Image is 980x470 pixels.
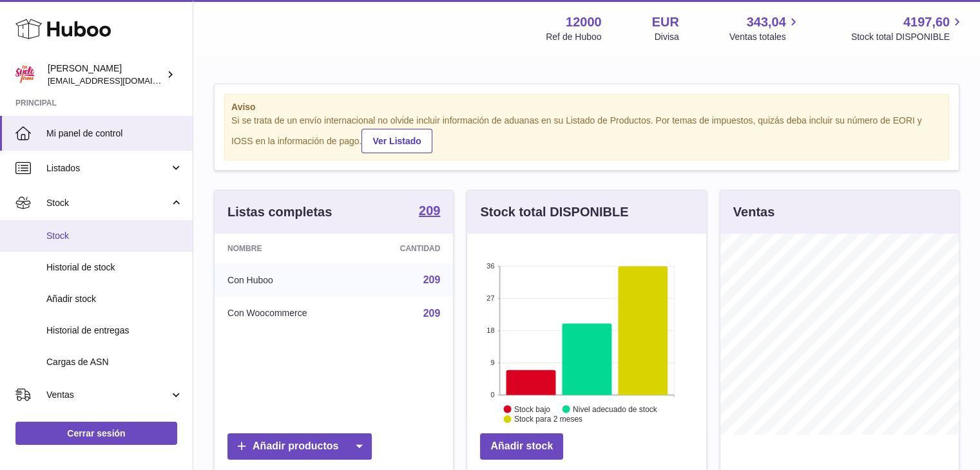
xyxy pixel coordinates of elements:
[46,197,169,209] span: Stock
[480,203,628,221] h3: Stock total DISPONIBLE
[46,127,183,140] span: Mi panel de control
[419,204,440,217] strong: 209
[652,14,679,31] strong: EUR
[487,326,495,334] text: 18
[46,324,183,337] span: Historial de entregas
[215,263,361,297] td: Con Huboo
[491,391,495,399] text: 0
[231,101,942,113] strong: Aviso
[851,31,965,43] span: Stock total DISPONIBLE
[487,294,495,302] text: 27
[514,404,550,413] text: Stock bajo
[231,115,942,153] div: Si se trata de un envío internacional no olvide incluir información de aduanas en su Listado de P...
[423,274,441,285] a: 209
[361,234,453,263] th: Cantidad
[46,162,169,174] span: Listados
[546,31,601,43] div: Ref de Huboo
[733,203,774,221] h3: Ventas
[573,404,658,413] text: Nivel adecuado de stock
[903,14,950,31] span: 4197,60
[729,14,801,43] a: 343,04 Ventas totales
[15,422,177,445] a: Cerrar sesión
[15,65,35,84] img: mar@ensuelofirme.com
[566,14,602,31] strong: 12000
[747,14,786,31] span: 343,04
[46,356,183,368] span: Cargas de ASN
[419,204,440,220] a: 209
[514,415,582,424] text: Stock para 2 meses
[46,261,183,274] span: Historial de stock
[655,31,679,43] div: Divisa
[729,31,801,43] span: Ventas totales
[227,433,372,460] a: Añadir productos
[215,234,361,263] th: Nombre
[227,203,332,221] h3: Listas completas
[491,359,495,366] text: 9
[423,308,441,319] a: 209
[851,14,965,43] a: 4197,60 Stock total DISPONIBLE
[487,262,495,270] text: 36
[215,297,361,330] td: Con Woocommerce
[46,293,183,305] span: Añadir stock
[48,62,164,87] div: [PERSON_NAME]
[46,389,169,401] span: Ventas
[46,230,183,242] span: Stock
[361,129,432,153] a: Ver Listado
[48,75,189,86] span: [EMAIL_ADDRESS][DOMAIN_NAME]
[480,433,563,460] a: Añadir stock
